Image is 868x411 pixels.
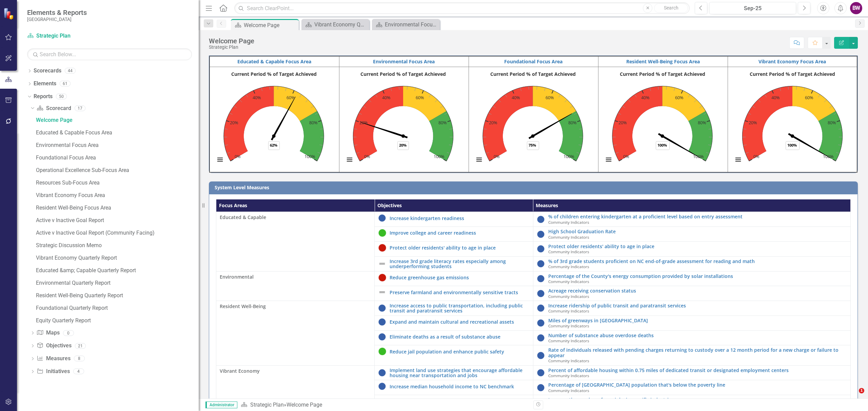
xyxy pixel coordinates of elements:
[537,398,545,407] img: No Information
[375,241,533,256] td: Double-Click to Edit Right Click for Context Menu
[733,155,743,165] button: View chart menu, Current Period % of Target Achieved
[618,120,627,126] text: 20%
[375,301,533,316] td: Double-Click to Edit Right Click for Context Menu
[216,301,375,366] td: Double-Click to Edit
[390,319,529,324] a: Expand and maintain cultural and recreational assets
[37,105,71,112] a: Scorecard
[375,365,533,380] td: Double-Click to Edit Right Click for Context Menu
[36,130,199,136] div: Educated & Capable Focus Area
[537,369,545,377] img: No Information
[287,94,295,101] text: 60%
[378,229,386,237] img: On Target
[548,274,847,279] a: Percentage of the County's energy consumption provided by solar installations
[471,69,595,170] svg: Interactive chart
[788,133,832,159] path: 100. % of Target Aggregation.
[63,330,74,336] div: 0
[529,143,536,148] text: 75%
[390,368,529,378] a: Implement land use strategies that encourage affordable housing near transportation and jobs
[758,58,826,65] a: Vibrant Economy Focus Area
[748,120,757,126] text: 20%
[375,380,533,395] td: Double-Click to Edit Right Click for Context Menu
[548,249,589,254] span: Community Indicators
[341,69,465,170] svg: Interactive chart
[382,94,390,101] text: 40%
[36,155,199,161] div: Foundational Focus Area
[623,153,629,159] text: 0%
[27,17,87,22] small: [GEOGRAPHIC_DATA]
[378,382,386,390] img: No Information
[730,69,855,170] svg: Interactive chart
[36,305,199,311] div: Foundational Quarterly Report
[373,58,435,65] a: Environmental Focus Area
[34,202,199,213] a: Resident Well-Being Focus Area
[36,293,199,299] div: Resident Well-Being Quarterly Report
[209,37,254,45] div: Welcome Page
[537,230,545,238] img: No Information
[75,105,85,111] div: 17
[545,94,554,101] text: 60%
[36,180,199,186] div: Resources Sub-Focus Area
[34,177,199,188] a: Resources Sub-Focus Area
[850,2,862,14] button: BW
[34,290,199,301] a: Resident Well-Being Quarterly Report
[65,68,76,74] div: 44
[3,8,15,20] img: ClearPoint Strategy
[250,402,284,408] a: Strategic Plan
[215,155,225,165] button: View chart menu, Current Period % of Target Achieved
[859,388,864,393] span: 1
[697,120,706,126] text: 80%
[654,3,688,13] button: Search
[205,402,237,408] span: Administrator
[34,252,199,263] a: Vibrant Economy Quarterly Report
[37,329,59,337] a: Maps
[314,20,368,29] div: Vibrant Economy Quarterly Report
[548,373,589,378] span: Community Indicators
[390,334,529,339] a: Eliminate deaths as a result of substance abuse
[375,227,533,242] td: Double-Click to Edit Right Click for Context Menu
[712,4,794,13] div: Sep-25
[390,303,529,313] a: Increase access to public transportation, including public transit and paratransit services
[416,94,424,101] text: 60%
[345,155,354,165] button: View chart menu, Current Period % of Target Achieved
[537,289,545,298] img: No Information
[548,234,589,240] span: Community Indicators
[235,153,241,159] text: 0%
[220,214,371,221] span: Educated & Capable
[537,334,545,342] img: No Information
[34,127,199,138] a: Educated & Capable Focus Area
[390,275,529,280] a: Reduce greenhouse gas emissions
[787,143,797,148] text: 100%
[37,355,70,363] a: Measures
[378,260,386,268] img: Not Defined
[36,280,199,286] div: Environmental Quarterly Report
[216,365,375,410] td: Double-Click to Edit
[494,153,500,159] text: 0%
[37,368,70,375] a: Initiatives
[600,69,725,170] svg: Interactive chart
[600,69,726,170] div: Current Period % of Target Achieved. Highcharts interactive chart.
[34,240,199,251] a: Strategic Discussion Memo
[378,274,386,282] img: Below Plan
[36,230,199,236] div: Active v Inactive Goal Report (Community Facing)
[533,380,850,395] td: Double-Click to Edit Right Click for Context Menu
[378,397,386,405] img: Not Defined
[548,308,589,313] span: Community Indicators
[378,244,386,252] img: Below Plan
[360,71,446,77] text: Current Period % of Target Achieved
[548,333,847,338] a: Number of substance abuse overdose deaths
[658,133,702,159] path: 100. % of Target Aggregation.
[287,402,322,408] div: Welcome Page
[390,349,529,354] a: Reduce jail population and enhance public safety
[385,20,438,29] div: Environmental Focus Area
[533,241,850,256] td: Double-Click to Edit Right Click for Context Menu
[36,267,199,274] div: Educated &amp; Capable Quarterly Report
[528,113,572,139] path: 75. % of Target Aggregation.
[750,71,835,77] text: Current Period % of Target Achieved
[34,67,61,75] a: Scorecards
[309,120,318,126] text: 80%
[533,316,850,330] td: Double-Click to Edit Right Click for Context Menu
[220,274,371,280] span: Environmental
[434,153,445,159] text: 100%
[548,358,589,363] span: Community Indicators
